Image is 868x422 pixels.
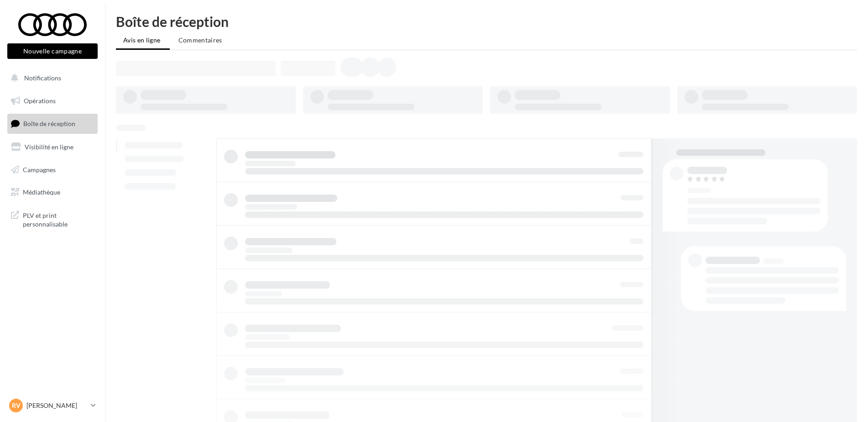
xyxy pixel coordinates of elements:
[5,137,99,157] a: Visibilité en ligne
[5,206,99,232] a: PLV et print personnalisable
[7,43,98,59] button: Nouvelle campagne
[7,397,98,414] a: RV [PERSON_NAME]
[23,120,75,127] span: Boîte de réception
[26,401,87,410] p: [PERSON_NAME]
[23,165,56,173] span: Campagnes
[12,401,21,410] span: RV
[5,160,99,179] a: Campagnes
[24,74,61,82] span: Notifications
[25,143,73,151] span: Visibilité en ligne
[5,114,99,133] a: Boîte de réception
[23,209,94,229] span: PLV et print personnalisable
[5,183,99,202] a: Médiathèque
[5,91,99,111] a: Opérations
[5,69,96,88] button: Notifications
[24,97,56,105] span: Opérations
[178,36,222,44] span: Commentaires
[116,15,857,28] div: Boîte de réception
[23,188,60,196] span: Médiathèque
